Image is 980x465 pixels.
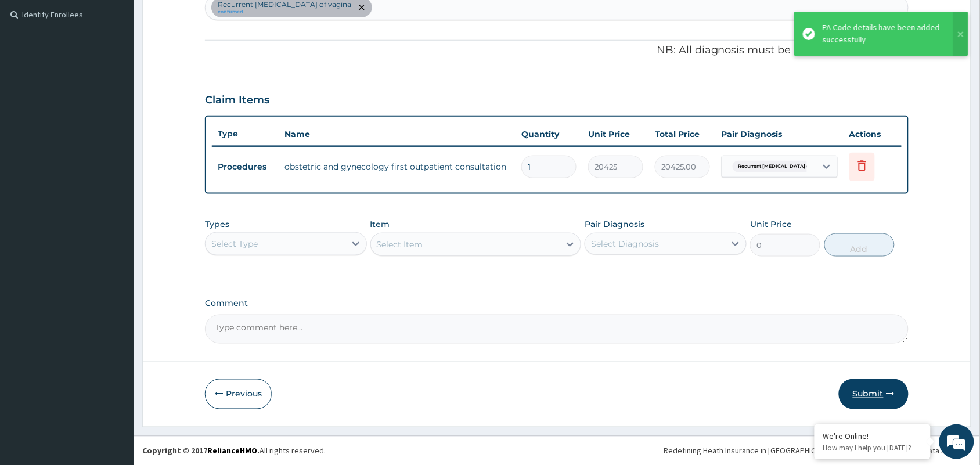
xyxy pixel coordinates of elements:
[6,317,221,358] textarea: Type your message and hit 'Enter'
[591,238,659,250] div: Select Diagnosis
[60,65,195,80] div: Chat with us now
[582,122,649,146] th: Unit Price
[218,9,351,15] small: confirmed
[844,122,902,146] th: Actions
[823,431,922,441] div: We're Online!
[370,218,390,230] label: Item
[211,238,258,250] div: Select Type
[205,43,909,58] p: NB: All diagnosis must be linked to a claim item
[205,379,272,409] button: Previous
[205,219,229,229] label: Types
[750,218,792,230] label: Unit Price
[716,122,844,146] th: Pair Diagnosis
[279,155,516,178] td: obstetric and gynecology first outpatient consultation
[67,146,160,264] span: We're online!
[839,379,909,409] button: Submit
[212,156,279,178] td: Procedures
[823,443,922,453] p: How may I help you today?
[21,58,47,87] img: d_794563401_company_1708531726252_794563401
[212,123,279,145] th: Type
[205,298,909,308] label: Comment
[142,446,260,456] strong: Copyright © 2017 .
[190,6,218,34] div: Minimize live chat window
[205,94,269,107] h3: Claim Items
[824,233,895,257] button: Add
[585,218,644,230] label: Pair Diagnosis
[516,122,582,146] th: Quantity
[664,445,971,457] div: Redefining Heath Insurance in [GEOGRAPHIC_DATA] using Telemedicine and Data Science!
[207,446,257,456] a: RelianceHMO
[649,122,716,146] th: Total Price
[823,21,942,46] div: PA Code details have been added successfully
[733,161,835,172] span: Recurrent [MEDICAL_DATA] of vagin...
[356,2,367,13] span: remove selection option
[279,122,516,146] th: Name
